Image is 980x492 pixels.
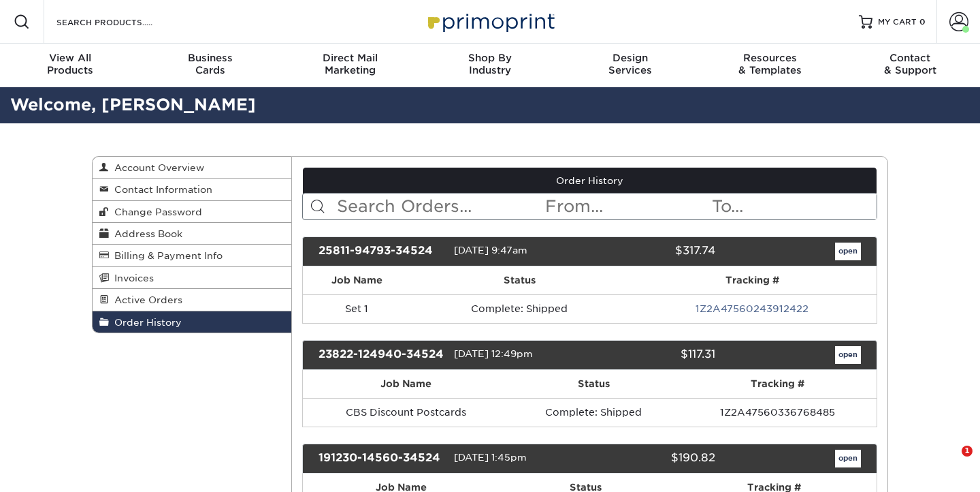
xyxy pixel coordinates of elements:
[109,206,202,217] span: Change Password
[878,16,917,28] span: MY CART
[93,245,291,266] a: Billing & Payment Info
[420,52,560,64] span: Shop By
[627,266,877,294] th: Tracking #
[509,370,679,398] th: Status
[454,452,527,463] span: [DATE] 1:45pm
[55,14,188,30] input: SEARCH PRODUCTS.....
[710,194,877,219] input: To...
[93,179,291,200] a: Contact Information
[280,52,420,76] div: Marketing
[308,243,454,260] div: 25811-94793-34524
[93,289,291,311] a: Active Orders
[303,168,877,194] a: Order History
[140,52,280,76] div: Cards
[303,370,509,398] th: Job Name
[919,17,926,27] span: 0
[840,44,980,87] a: Contact& Support
[420,52,560,76] div: Industry
[308,450,454,467] div: 191230-14560-34524
[962,446,973,457] span: 1
[579,450,725,467] div: $190.82
[696,303,808,314] a: 1Z2A47560243912422
[579,346,725,364] div: $117.31
[560,52,700,64] span: Design
[109,162,204,173] span: Account Overview
[109,184,212,195] span: Contact Information
[303,266,411,294] th: Job Name
[679,370,877,398] th: Tracking #
[303,294,411,323] td: Set 1
[140,52,280,64] span: Business
[700,52,840,64] span: Resources
[109,228,182,239] span: Address Book
[411,294,628,323] td: Complete: Shipped
[422,7,558,36] img: Primoprint
[840,52,980,64] span: Contact
[411,266,628,294] th: Status
[420,44,560,87] a: Shop ByIndustry
[109,294,182,305] span: Active Orders
[303,398,509,427] td: CBS Discount Postcards
[93,157,291,179] a: Account Overview
[93,267,291,289] a: Invoices
[280,52,420,64] span: Direct Mail
[560,44,700,87] a: DesignServices
[93,201,291,223] a: Change Password
[109,250,223,261] span: Billing & Payment Info
[109,273,154,283] span: Invoices
[336,194,544,219] input: Search Orders...
[544,194,710,219] input: From...
[93,223,291,245] a: Address Book
[835,243,861,260] a: open
[560,52,700,76] div: Services
[454,245,527,256] span: [DATE] 9:47am
[140,44,280,87] a: BusinessCards
[835,346,861,364] a: open
[679,398,877,427] td: 1Z2A47560336768485
[700,44,840,87] a: Resources& Templates
[579,243,725,260] div: $317.74
[280,44,420,87] a: Direct MailMarketing
[109,317,182,328] span: Order History
[93,311,291,333] a: Order History
[835,450,861,467] a: open
[308,346,454,364] div: 23822-124940-34524
[840,52,980,76] div: & Support
[509,398,679,427] td: Complete: Shipped
[700,52,840,76] div: & Templates
[454,348,533,359] span: [DATE] 12:49pm
[934,446,966,478] iframe: Intercom live chat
